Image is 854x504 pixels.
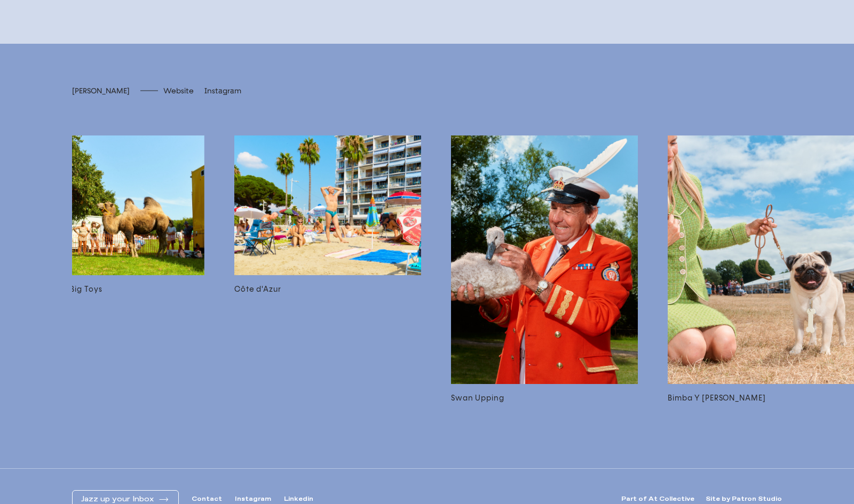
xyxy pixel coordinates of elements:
[72,86,130,95] span: [PERSON_NAME]
[18,135,204,405] a: Big Boys and Big Toys
[192,495,222,504] a: Contact
[235,495,271,504] a: Instagram
[234,135,421,405] a: Côte d'Azur
[451,135,638,405] a: Swan Upping
[706,495,782,504] a: Site by Patron Studio
[163,86,194,95] span: Website
[18,284,204,295] h3: Big Boys and Big Toys
[81,495,154,504] span: Jazz up your Inbox
[163,86,194,95] a: Website[DOMAIN_NAME]
[621,495,694,504] a: Part of At Collective
[284,495,313,504] a: Linkedin
[234,284,421,295] h3: Côte d'Azur
[204,86,241,95] span: Instagram
[81,495,170,504] button: Jazz up your Inbox
[451,393,638,404] h3: Swan Upping
[204,86,241,95] a: Instagramthe_jackkenyon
